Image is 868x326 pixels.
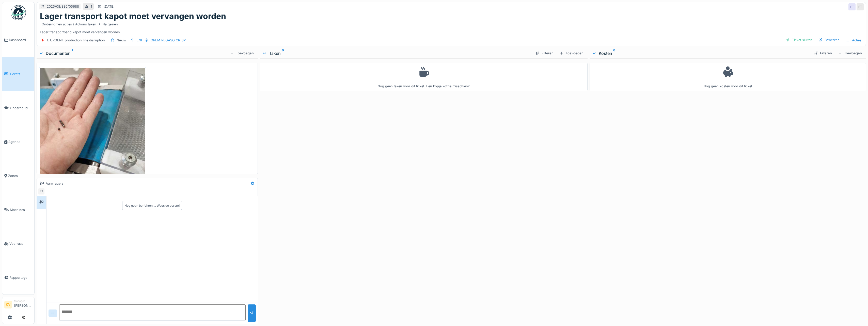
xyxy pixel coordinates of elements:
[40,11,226,21] h1: Lager transport kapot moet vervangen worden
[784,37,814,43] div: Ticket sluiten
[9,241,32,246] span: Voorraad
[613,50,616,56] sup: 0
[2,23,34,57] a: Dashboard
[262,50,531,56] div: Taken
[10,207,32,212] span: Machines
[46,181,64,186] div: Aanvragers
[2,57,34,91] a: Tickets
[11,5,26,20] img: Badge_color-CXgf-gQk.svg
[42,22,118,27] div: Ondernomen acties / Actions taken Na gezien
[8,139,32,144] span: Agenda
[593,65,863,89] div: Nog geen kosten voor dit ticket
[2,91,34,125] a: Onderhoud
[40,21,863,34] div: Lager transportband kapot moet vervangen worden
[136,38,142,43] div: L78
[836,50,864,57] div: Toevoegen
[263,65,584,89] div: Nog geen taken voor dit ticket. Een kopje koffie misschien?
[2,227,34,261] a: Voorraad
[151,38,186,43] div: OPEM PEGASO CR-8P
[39,50,228,56] div: Documenten
[848,3,856,10] div: FT
[857,3,864,10] div: FT
[9,38,32,42] span: Dashboard
[2,261,34,295] a: Rapportage
[9,72,32,76] span: Tickets
[8,173,32,178] span: Zones
[558,50,586,57] div: Toevoegen
[228,50,256,57] div: Toevoegen
[117,38,126,43] div: Nieuw
[124,203,180,208] div: Nog geen berichten … Wees de eerste!
[4,301,12,308] li: KV
[40,68,145,254] img: xk4z4vvbmukhqgocrakv7o1dndnu
[2,193,34,227] a: Machines
[72,50,73,56] sup: 1
[4,299,32,311] a: KV Manager[PERSON_NAME]
[282,50,284,56] sup: 0
[38,188,45,195] div: FT
[2,125,34,159] a: Agenda
[533,50,556,57] div: Filteren
[2,159,34,193] a: Zones
[47,38,105,43] div: 1. URGENT production line disruption
[10,106,32,110] span: Onderhoud
[844,37,864,44] div: Acties
[9,275,32,280] span: Rapportage
[14,299,32,303] div: Manager
[104,4,115,9] div: [DATE]
[14,299,32,310] li: [PERSON_NAME]
[812,50,834,57] div: Filteren
[816,37,842,43] div: Bewerken
[47,4,79,9] div: 2025/08/336/05688
[91,4,92,9] div: 1
[592,50,810,56] div: Kosten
